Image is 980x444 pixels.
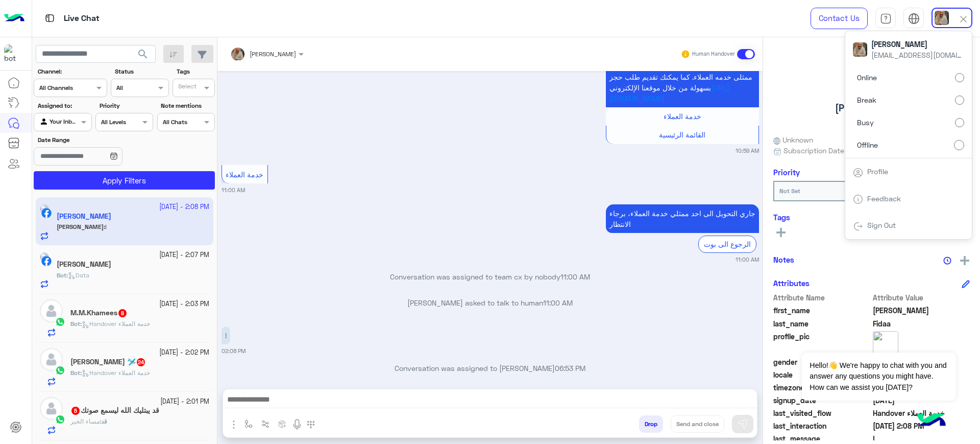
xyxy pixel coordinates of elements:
span: gender [773,357,871,367]
a: [URL][DOMAIN_NAME] [609,83,729,103]
label: Priority [100,101,152,110]
img: tab [880,13,892,25]
img: Trigger scenario [261,420,269,428]
h6: Tags [773,213,970,222]
img: select flow [244,420,253,428]
div: Select [177,82,197,94]
b: : [70,369,82,377]
span: Fidaa [873,318,970,329]
span: 11:00 AM [560,272,590,281]
button: select flow [240,415,257,432]
img: WhatsApp [55,365,65,376]
img: tab [43,12,56,25]
small: [DATE] - 2:01 PM [160,397,209,407]
img: create order [278,420,286,428]
img: tab [853,221,863,231]
small: 02:08 PM [222,347,246,355]
p: 2/10/2025, 10:59 AM [606,46,759,107]
p: [PERSON_NAME] asked to talk to human [222,297,759,308]
span: 24 [137,358,145,366]
span: 06:53 PM [555,364,585,372]
span: قد [101,417,107,425]
span: 2025-10-02T11:08:07.73Z [873,420,970,431]
h6: Notes [773,255,794,264]
small: [DATE] - 2:07 PM [159,250,209,260]
small: 11:00 AM [222,186,245,194]
span: search [137,48,149,60]
b: : [57,271,68,279]
span: signup_date [773,395,871,406]
label: Assigned to: [38,101,90,110]
img: picture [40,252,49,262]
span: Break [857,95,876,105]
img: defaultAdmin.png [40,299,63,322]
span: Unknown [773,134,813,145]
span: مساء الخير [70,417,100,425]
label: Tags [177,67,214,76]
span: Attribute Value [873,292,970,303]
h5: M.M.Khamees [70,309,128,317]
h6: Attributes [773,278,810,288]
button: Send and close [671,415,724,433]
span: خدمة العملاء [226,170,263,179]
label: Channel: [38,67,106,76]
img: userImage [935,11,949,25]
span: locale [773,369,871,380]
img: userImage [853,42,867,57]
span: Bot [57,271,66,279]
h5: Mohamed Mamdouh 🛩️ [70,358,146,366]
img: send message [738,419,748,429]
img: Facebook [41,256,52,266]
img: close [958,13,969,25]
span: 5 [71,407,80,415]
img: make a call [307,420,315,429]
span: last_name [773,318,871,329]
a: Sign Out [867,221,896,229]
img: WhatsApp [55,414,65,425]
img: add [960,256,969,265]
a: Feedback [867,194,901,203]
small: [DATE] - 2:02 PM [159,348,209,358]
span: [PERSON_NAME] [871,39,963,50]
h6: Priority [773,168,800,177]
h5: [PERSON_NAME] [835,102,909,114]
img: WhatsApp [55,317,65,327]
span: Subscription Date : [DATE] [783,145,872,156]
span: Handover خدمة العملاء [82,320,150,328]
b: Not Set [779,187,800,195]
img: defaultAdmin.png [40,397,63,420]
small: Human Handover [692,50,735,58]
p: Conversation was assigned to team cx by nobody [222,271,759,282]
span: last_message [773,433,871,444]
span: Bot [70,320,80,328]
span: Handover خدمة العملاء [82,369,150,377]
span: [EMAIL_ADDRESS][DOMAIN_NAME] [871,50,963,60]
span: Busy [857,117,874,128]
span: last_interaction [773,420,871,431]
b: : [100,417,107,425]
button: Trigger scenario [257,415,274,432]
span: Bot [70,369,80,377]
span: Hassan [873,305,970,316]
button: create order [274,415,291,432]
span: first_name [773,305,871,316]
input: Online [955,73,964,82]
span: 8 [118,309,127,317]
h5: قد يبتليك الله ليسمع صوتك [70,406,159,415]
span: ! [873,433,970,444]
img: tab [853,168,863,178]
small: 10:59 AM [736,147,759,155]
a: Profile [867,167,888,176]
img: defaultAdmin.png [40,348,63,371]
span: 11:00 AM [543,298,573,307]
span: profile_pic [773,331,871,355]
img: tab [908,13,920,25]
img: 1403182699927242 [4,44,22,63]
img: send voice note [291,418,303,431]
input: Busy [955,118,964,127]
input: Break [955,96,964,105]
span: Handover خدمة العملاء [873,408,970,418]
span: [PERSON_NAME] [250,50,296,58]
span: Attribute Name [773,292,871,303]
img: notes [943,256,951,265]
